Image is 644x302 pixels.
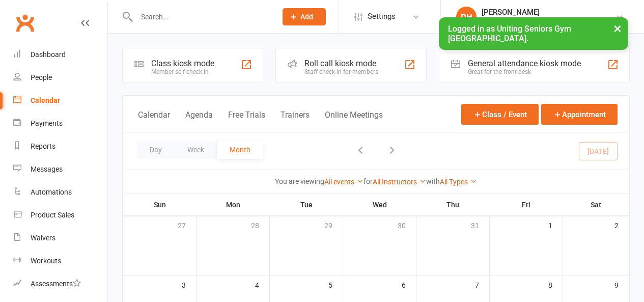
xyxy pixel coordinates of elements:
[31,142,55,150] div: Reports
[31,165,63,173] div: Messages
[13,158,107,181] a: Messages
[468,59,581,68] div: General attendance kiosk mode
[13,204,107,227] a: Product Sales
[471,216,489,233] div: 31
[31,280,81,288] div: Assessments
[151,59,214,68] div: Class kiosk mode
[13,66,107,89] a: People
[482,17,615,26] div: Uniting Seniors Gym [GEOGRAPHIC_DATA]
[13,112,107,135] a: Payments
[283,8,326,25] button: Add
[182,276,196,293] div: 3
[402,276,416,293] div: 6
[13,135,107,158] a: Reports
[325,110,383,132] button: Online Meetings
[138,110,170,132] button: Calendar
[31,234,55,242] div: Waivers
[608,17,627,39] button: ×
[281,110,310,132] button: Trainers
[31,73,52,81] div: People
[175,141,217,159] button: Week
[31,211,74,219] div: Product Sales
[133,10,269,24] input: Search...
[482,8,615,17] div: [PERSON_NAME]
[255,276,269,293] div: 4
[12,10,38,36] a: Clubworx
[31,188,72,196] div: Automations
[416,194,490,215] th: Thu
[300,13,313,21] span: Add
[275,177,324,185] strong: You are viewing
[13,227,107,250] a: Waivers
[373,178,426,186] a: All Instructors
[228,110,265,132] button: Free Trials
[614,216,629,233] div: 2
[541,104,618,125] button: Appointment
[251,216,269,233] div: 28
[13,250,107,272] a: Workouts
[31,257,61,265] div: Workouts
[426,177,440,185] strong: with
[31,50,66,59] div: Dashboard
[197,194,270,215] th: Mon
[324,178,363,186] a: All events
[614,276,629,293] div: 9
[548,276,563,293] div: 8
[137,141,175,159] button: Day
[440,178,477,186] a: All Types
[13,181,107,204] a: Automations
[13,43,107,66] a: Dashboard
[13,89,107,112] a: Calendar
[363,177,373,185] strong: for
[328,276,343,293] div: 5
[490,194,563,215] th: Fri
[468,68,581,75] div: Great for the front desk
[343,194,416,215] th: Wed
[368,5,396,28] span: Settings
[461,104,539,125] button: Class / Event
[475,276,489,293] div: 7
[151,68,214,75] div: Member self check-in
[13,272,107,295] a: Assessments
[398,216,416,233] div: 30
[548,216,563,233] div: 1
[270,194,343,215] th: Tue
[178,216,196,233] div: 27
[123,194,197,215] th: Sun
[31,119,63,127] div: Payments
[448,24,571,43] span: Logged in as Uniting Seniors Gym [GEOGRAPHIC_DATA].
[217,141,263,159] button: Month
[563,194,629,215] th: Sat
[304,68,378,75] div: Staff check-in for members
[304,59,378,68] div: Roll call kiosk mode
[31,96,60,104] div: Calendar
[324,216,343,233] div: 29
[456,7,477,27] div: DH
[185,110,213,132] button: Agenda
